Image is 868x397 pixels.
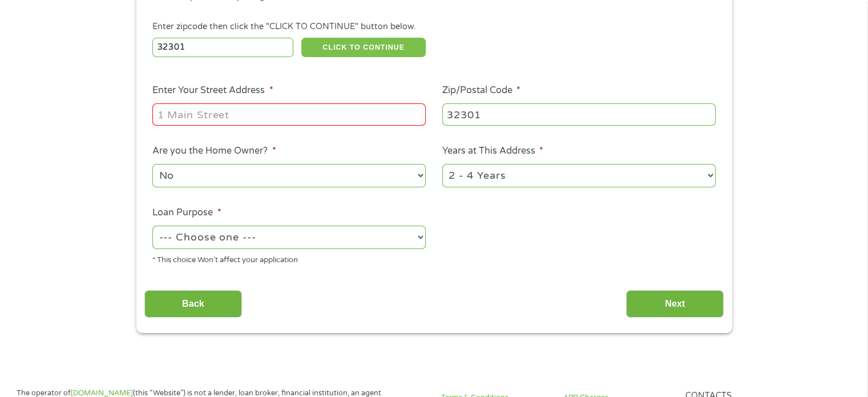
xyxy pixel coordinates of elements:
[442,85,520,97] label: Zip/Postal Code
[152,251,426,266] div: * This choice Won’t affect your application
[301,38,426,57] button: CLICK TO CONTINUE
[144,290,242,318] input: Back
[626,290,724,318] input: Next
[152,145,276,157] label: Are you the Home Owner?
[442,145,543,157] label: Years at This Address
[152,103,426,125] input: 1 Main Street
[152,38,293,57] input: Enter Zipcode (e.g 01510)
[152,207,221,219] label: Loan Purpose
[152,21,715,33] div: Enter zipcode then click the "CLICK TO CONTINUE" button below.
[152,85,273,97] label: Enter Your Street Address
